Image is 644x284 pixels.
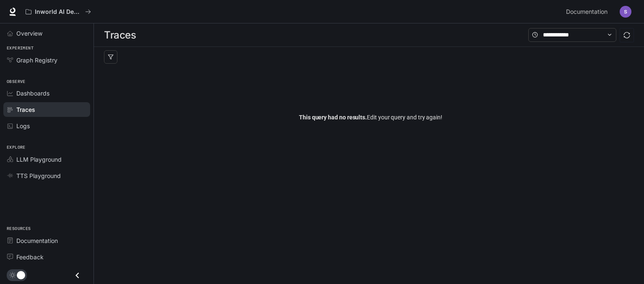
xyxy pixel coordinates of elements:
[3,168,90,183] a: TTS Playground
[623,32,630,39] span: sync
[17,270,25,279] span: Dark mode toggle
[16,56,57,65] span: Graph Registry
[35,8,82,15] p: Inworld AI Demos
[16,236,58,245] span: Documentation
[16,155,62,164] span: LLM Playground
[16,253,44,261] span: Feedback
[3,53,90,67] a: Graph Registry
[3,152,90,167] a: LLM Playground
[3,250,90,264] a: Feedback
[566,7,608,17] span: Documentation
[3,26,90,41] a: Overview
[16,105,35,114] span: Traces
[16,89,49,98] span: Dashboards
[3,102,90,117] a: Traces
[104,27,136,44] h1: Traces
[68,267,87,284] button: Close drawer
[563,3,614,20] a: Documentation
[3,233,90,248] a: Documentation
[3,119,90,133] a: Logs
[16,29,42,38] span: Overview
[617,3,634,20] button: User avatar
[3,86,90,101] a: Dashboards
[620,6,631,18] img: User avatar
[299,113,442,122] span: Edit your query and try again!
[16,121,30,130] span: Logs
[16,171,61,180] span: TTS Playground
[22,3,95,20] button: All workspaces
[299,114,367,121] span: This query had no results.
